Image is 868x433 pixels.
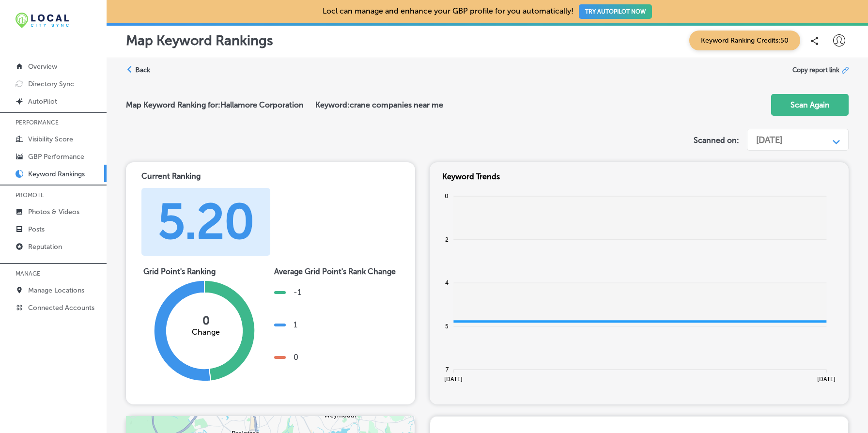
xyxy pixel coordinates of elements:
span: Keyword Ranking Credits: 50 [689,31,800,50]
div: 0 [294,353,298,362]
p: Connected Accounts [28,304,94,312]
span: Copy report link [792,66,839,74]
p: Posts [28,225,45,233]
p: Visibility Score [28,135,73,143]
p: Photos & Videos [28,208,79,216]
p: Keyword Rankings [28,170,85,178]
p: Reputation [28,243,62,251]
tspan: 5 [445,323,449,330]
p: Manage Locations [28,286,84,294]
label: Scanned on: [694,136,739,145]
div: 5.20 [158,193,254,251]
tspan: 2 [445,236,449,243]
div: Average Grid Point's Rank Change [274,267,396,276]
div: Current Ranking [141,171,270,181]
h2: Map Keyword Ranking for: Hallamore Corporation [126,100,315,109]
button: TRY AUTOPILOT NOW [579,4,652,19]
p: Overview [28,62,57,71]
div: 0 [202,313,210,327]
text: Keyword Trends [442,172,500,181]
button: Scan Again [771,94,849,116]
p: AutoPilot [28,97,57,106]
p: Directory Sync [28,80,74,88]
div: 1 [294,320,297,329]
tspan: 4 [445,279,449,286]
tspan: 7 [446,366,449,373]
h2: Keyword: crane companies near me [315,100,443,109]
div: Grid Point's Ranking [143,267,264,276]
div: [DATE] [756,135,782,145]
div: -1 [294,288,301,297]
p: Map Keyword Rankings [126,32,273,48]
tspan: 0 [445,193,449,200]
tspan: [DATE] [444,376,463,383]
tspan: [DATE] [817,376,836,383]
p: GBP Performance [28,153,84,161]
label: Back [135,65,150,75]
div: Change [192,327,220,337]
img: 12321ecb-abad-46dd-be7f-2600e8d3409flocal-city-sync-logo-rectangle.png [15,13,69,28]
